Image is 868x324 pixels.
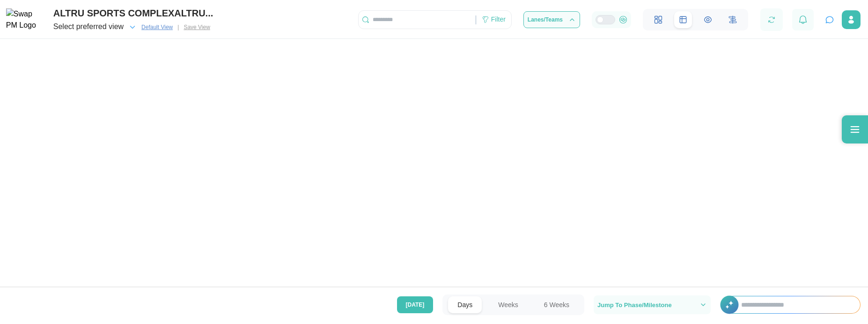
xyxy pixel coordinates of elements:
button: Refresh Grid [765,13,778,26]
span: Default View [141,23,173,32]
button: 6 Weeks [535,296,579,313]
div: + [720,296,861,314]
span: [DATE] [406,297,425,313]
div: Filter [476,12,511,28]
div: | [177,23,179,32]
button: Days [448,296,482,313]
button: Jump To Phase/Milestone [594,295,711,314]
span: Lanes/Teams [528,17,563,23]
button: Open project assistant [823,13,836,26]
div: ALTRU SPORTS COMPLEXALTRU... [53,6,214,21]
div: Filter [491,15,506,25]
button: Default View [138,22,177,32]
button: Lanes/Teams [523,11,580,28]
button: [DATE] [397,296,434,313]
img: Swap PM Logo [6,8,44,32]
button: Select preferred view [53,21,137,34]
div: Select preferred view [53,21,124,33]
button: Weeks [489,296,528,313]
span: Jump To Phase/Milestone [597,302,672,308]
